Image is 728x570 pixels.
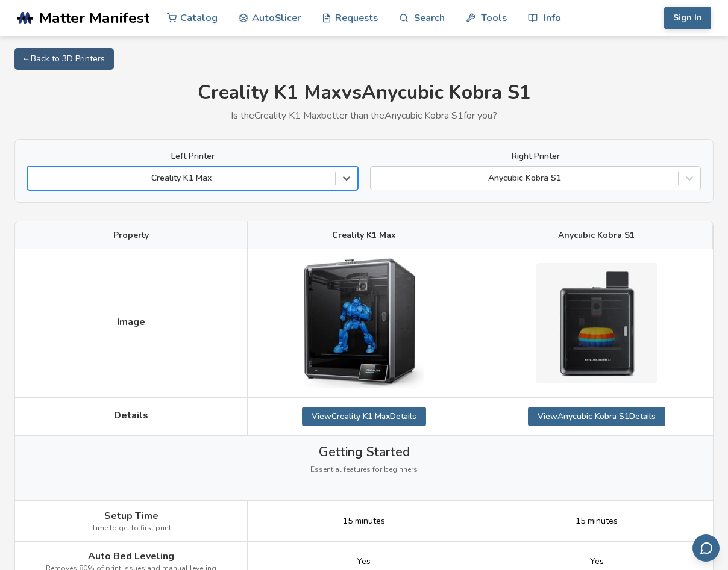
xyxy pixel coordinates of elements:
[310,466,418,474] span: Essential features for beginners
[104,510,158,521] span: Setup Time
[88,551,174,562] span: Auto Bed Leveling
[664,7,711,29] button: Sign In
[590,557,604,566] span: Yes
[117,317,145,327] span: Image
[302,407,426,426] a: ViewCreality K1 MaxDetails
[319,445,410,459] span: Getting Started
[92,524,171,533] span: Time to get to first print
[27,152,358,161] label: Left Printer
[692,534,720,562] button: Send feedback via email
[332,231,396,240] span: Creality K1 Max
[113,231,149,240] span: Property
[14,82,714,104] h1: Creality K1 Max vs Anycubic Kobra S1
[357,557,371,566] span: Yes
[558,231,635,240] span: Anycubic Kobra S1
[39,10,149,26] span: Matter Manifest
[114,410,148,421] span: Details
[377,173,379,183] input: Anycubic Kobra S1
[304,258,424,388] img: Creality K1 Max
[528,407,665,426] a: ViewAnycubic Kobra S1Details
[576,516,618,526] span: 15 minutes
[536,263,657,383] img: Anycubic Kobra S1
[343,516,385,526] span: 15 minutes
[14,48,114,70] a: ← Back to 3D Printers
[14,110,714,121] p: Is the Creality K1 Max better than the Anycubic Kobra S1 for you?
[370,152,701,161] label: Right Printer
